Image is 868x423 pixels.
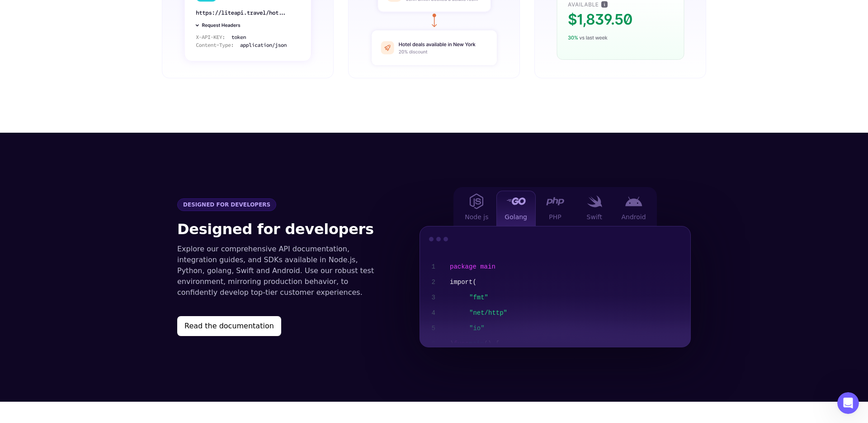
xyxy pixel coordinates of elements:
[465,212,488,221] span: Node js
[177,316,383,336] a: Read the documentation
[453,340,469,347] span: func
[470,193,483,209] img: Node js
[450,340,453,347] span: )
[469,340,484,347] span: main
[625,197,642,207] img: Android
[177,244,383,298] p: Explore our comprehensive API documentation, integration guides, and SDKs available in Node.js, P...
[505,212,527,221] span: Golang
[506,197,526,205] img: Golang
[472,279,476,286] span: (
[587,212,602,221] span: Swift
[450,263,495,270] span: package main
[469,290,703,336] span: "fmt" "net/http" "io"
[177,218,383,240] h2: Designed for developers
[587,195,602,207] img: Swift
[549,212,561,221] span: PHP
[837,392,859,414] iframe: Intercom live chat
[484,340,500,347] span: () {
[177,316,281,336] button: Read the documentation
[177,198,276,211] span: Designed for developers
[546,197,564,206] img: PHP
[622,212,646,221] span: Android
[450,279,472,286] span: import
